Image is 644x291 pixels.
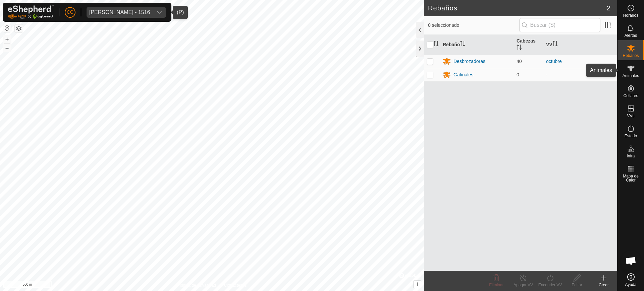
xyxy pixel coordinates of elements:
[543,35,617,55] th: VV
[428,4,607,12] h2: Rebaños
[621,251,641,271] div: Chat abierto
[510,282,537,288] div: Apagar VV
[607,3,610,13] span: 2
[3,24,11,32] button: Restablecer Mapa
[417,281,418,287] span: i
[453,58,485,65] div: Desbrozadoras
[546,59,562,64] a: octubre
[3,44,11,52] button: –
[460,42,465,47] p-sorticon: Activar para ordenar
[627,114,634,118] span: VVs
[623,74,639,78] span: Animales
[590,282,617,288] div: Crear
[625,283,637,287] span: Ayuda
[623,94,638,98] span: Collares
[623,13,638,17] span: Horarios
[67,9,73,16] span: CC
[552,42,558,47] p-sorticon: Activar para ordenar
[519,18,600,32] input: Buscar (S)
[428,22,519,29] span: 0 seleccionado
[618,271,644,289] a: Ayuda
[517,59,522,64] span: 40
[440,35,514,55] th: Rebaño
[15,24,23,32] button: Capas del Mapa
[177,282,216,288] a: Política de Privacidad
[627,154,635,158] span: Infra
[517,46,522,51] p-sorticon: Activar para ordenar
[489,283,503,287] span: Eliminar
[563,282,590,288] div: Editar
[89,10,150,15] div: [PERSON_NAME] - 1516
[414,281,421,288] button: i
[87,7,153,18] span: Oliver Castedo Vega - 1516
[224,282,247,288] a: Contáctenos
[625,33,637,38] span: Alertas
[153,7,166,18] div: dropdown trigger
[619,174,642,182] span: Mapa de Calor
[517,72,519,77] span: 0
[514,35,543,55] th: Cabezas
[625,134,637,138] span: Estado
[537,282,563,288] div: Encender VV
[453,71,473,78] div: Gatinales
[543,68,617,81] td: -
[3,35,11,43] button: +
[623,54,639,58] span: Rebaños
[433,42,439,47] p-sorticon: Activar para ordenar
[8,5,54,19] img: Logo Gallagher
